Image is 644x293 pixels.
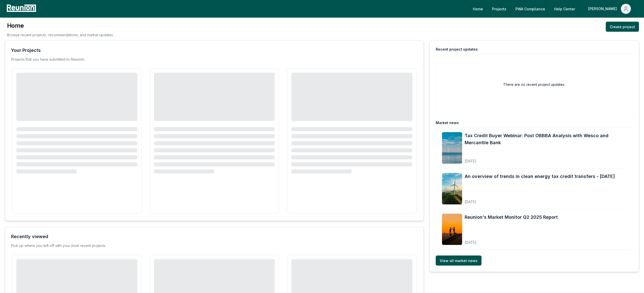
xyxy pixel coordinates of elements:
[550,4,579,14] a: Help Center
[442,173,462,204] img: An overview of trends in clean energy tax credit transfers - August 2025
[503,82,565,87] h2: There are no recent project updates.
[465,214,558,221] a: Reunion's Market Monitor Q2 2025 Report
[465,236,558,245] div: [DATE]
[436,255,481,266] a: View all market news
[588,4,619,14] div: [PERSON_NAME]
[469,4,487,14] a: Home
[7,32,114,38] p: Browse recent projects, recommendations, and market updates.
[465,155,627,164] div: [DATE]
[442,132,462,164] img: Tax Credit Buyer Webinar: Post OBBBA Analysis with Wesco and Mercantile Bank
[11,57,85,62] p: Projects that you have submitted to Reunion.
[11,233,48,240] div: Recently viewed
[511,4,549,14] a: PWA Compliance
[7,22,114,30] h3: Home
[442,214,462,245] img: Reunion's Market Monitor Q2 2025 Report
[488,4,510,14] a: Projects
[465,132,627,146] a: Tax Credit Buyer Webinar: Post OBBBA Analysis with Wesco and Mercantile Bank
[11,47,41,54] div: Your Projects
[606,22,639,32] a: Create project
[465,173,615,180] a: An overview of trends in clean energy tax credit transfers - [DATE]
[465,196,615,204] div: [DATE]
[11,243,106,248] div: Pick up where you left off with your most recent projects.
[584,4,635,14] button: [PERSON_NAME]
[469,4,639,14] nav: Main
[436,47,478,52] div: Recent project updates
[436,120,459,125] div: Market news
